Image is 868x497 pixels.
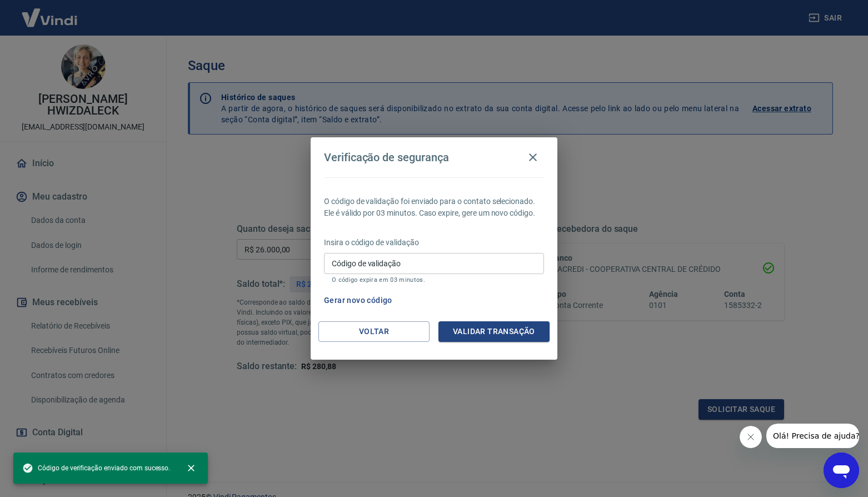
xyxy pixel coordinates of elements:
iframe: Mensagem da empresa [766,424,859,448]
iframe: Fechar mensagem [740,426,762,448]
span: Código de verificação enviado com sucesso. [22,463,170,474]
p: Insira o código de validação [324,237,544,248]
p: O código expira em 03 minutos. [332,276,536,284]
h4: Verificação de segurança [324,151,449,164]
button: Voltar [318,321,430,342]
button: Gerar novo código [320,290,397,311]
iframe: Botão para abrir a janela de mensagens [824,453,859,488]
span: Olá! Precisa de ajuda? [7,8,93,17]
button: close [179,456,203,480]
button: Validar transação [438,321,550,342]
p: O código de validação foi enviado para o contato selecionado. Ele é válido por 03 minutos. Caso e... [324,196,544,219]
